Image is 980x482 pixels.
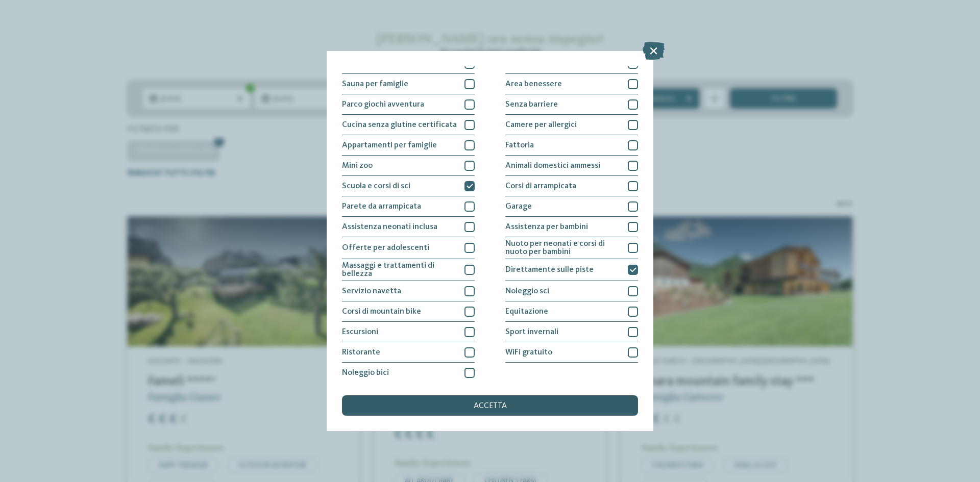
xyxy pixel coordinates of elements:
[505,121,577,129] span: Camere per allergici
[342,141,437,149] span: Appartamenti per famiglie
[342,262,457,278] span: Massaggi e trattamenti di bellezza
[342,100,424,109] span: Parco giochi avventura
[342,162,373,170] span: Mini zoo
[505,266,594,274] span: Direttamente sulle piste
[505,182,576,190] span: Corsi di arrampicata
[342,80,408,88] span: Sauna per famiglie
[505,287,549,295] span: Noleggio sci
[342,369,389,377] span: Noleggio bici
[342,202,421,211] span: Parete da arrampicata
[505,240,620,256] span: Nuoto per neonati e corsi di nuoto per bambini
[505,162,600,170] span: Animali domestici ammessi
[342,308,421,316] span: Corsi di mountain bike
[474,402,507,410] span: accetta
[342,287,401,295] span: Servizio navetta
[342,223,437,231] span: Assistenza neonati inclusa
[505,80,562,88] span: Area benessere
[342,121,457,129] span: Cucina senza glutine certificata
[505,141,534,149] span: Fattoria
[342,348,380,357] span: Ristorante
[342,182,410,190] span: Scuola e corsi di sci
[505,328,558,336] span: Sport invernali
[505,348,552,357] span: WiFi gratuito
[505,202,532,211] span: Garage
[342,244,429,252] span: Offerte per adolescenti
[505,100,558,109] span: Senza barriere
[342,328,378,336] span: Escursioni
[505,223,588,231] span: Assistenza per bambini
[505,308,548,316] span: Equitazione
